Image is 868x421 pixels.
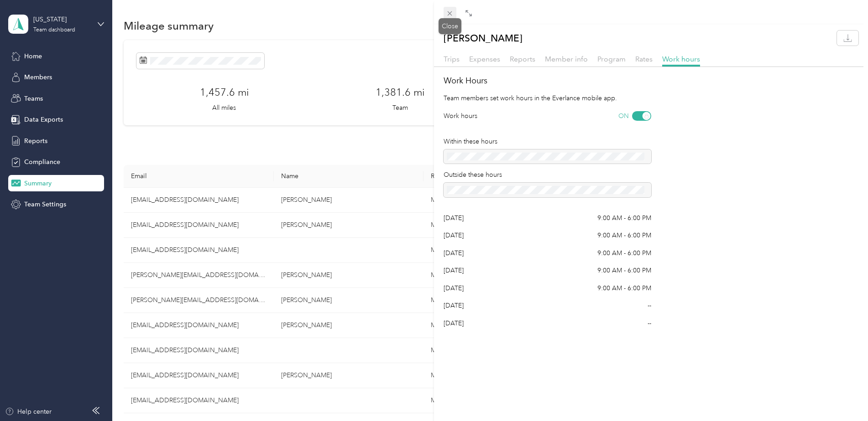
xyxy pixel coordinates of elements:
p: Work hours [444,111,477,121]
div: 9:00 AM - 6:00 PM [597,213,651,223]
p: [DATE] [444,283,464,293]
p: [DATE] [444,248,464,258]
p: [DATE] [444,266,464,275]
div: 9:00 AM - 6:00 PM [597,231,651,240]
div: 9:00 AM - 6:00 PM [597,266,651,275]
span: Program [597,55,626,63]
p: Outside these hours [444,170,651,180]
p: [DATE] [444,301,464,310]
div: -- [648,318,651,328]
span: Member info [545,55,588,63]
p: [DATE] [444,231,464,240]
span: Trips [444,55,460,63]
span: Reports [510,55,535,63]
div: 9:00 AM - 6:00 PM [597,283,651,293]
p: [DATE] [444,213,464,223]
div: Close [439,18,461,34]
span: Work hours [662,55,700,63]
div: -- [648,301,651,310]
span: ON [618,111,629,121]
h2: Work Hours [444,75,858,87]
p: [DATE] [444,318,464,328]
p: Within these hours [444,137,651,146]
iframe: Everlance-gr Chat Button Frame [817,370,868,421]
div: 9:00 AM - 6:00 PM [597,248,651,258]
p: Team members set work hours in the Everlance mobile app. [444,93,858,103]
span: Rates [635,55,653,63]
span: Expenses [469,55,500,63]
p: [PERSON_NAME] [444,31,523,46]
